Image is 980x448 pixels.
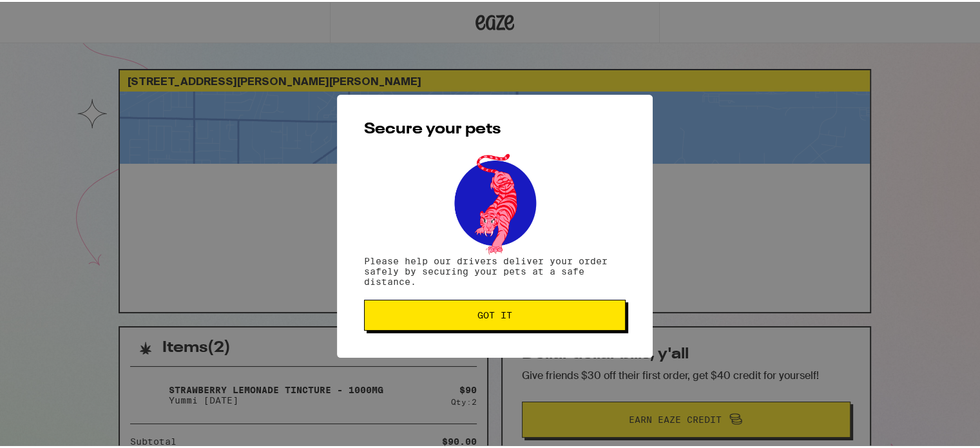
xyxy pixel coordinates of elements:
[442,148,548,254] img: pets
[477,309,512,318] span: Got it
[364,120,626,135] h2: Secure your pets
[364,298,626,329] button: Got it
[364,254,626,285] p: Please help our drivers deliver your order safely by securing your pets at a safe distance.
[8,9,93,19] span: Hi. Need any help?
